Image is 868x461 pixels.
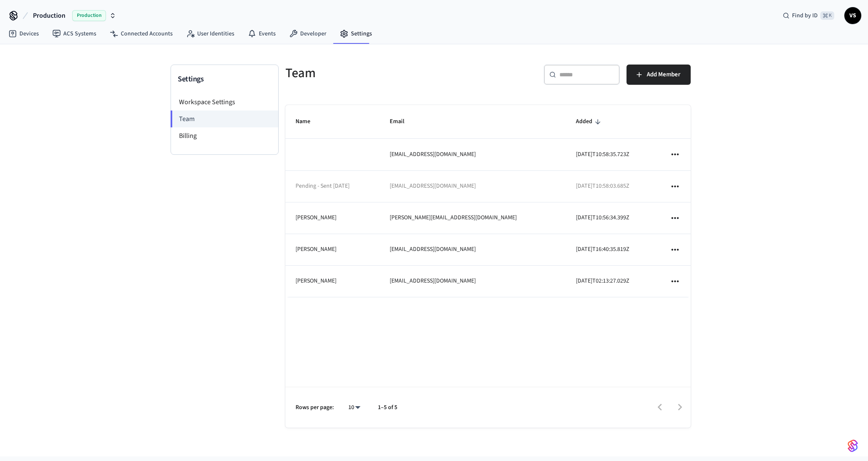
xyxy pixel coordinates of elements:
a: Connected Accounts [103,26,179,41]
td: [DATE]T10:56:34.399Z [566,202,659,234]
span: Production [72,10,106,21]
span: Find by ID [792,11,818,20]
span: Name [296,115,321,128]
td: [PERSON_NAME] [285,202,380,234]
h5: Team [285,65,483,82]
td: [EMAIL_ADDRESS][DOMAIN_NAME] [380,234,566,266]
td: [EMAIL_ADDRESS][DOMAIN_NAME] [380,139,566,170]
h3: Settings [178,73,271,85]
div: Find by ID⌘ K [776,8,841,23]
td: [DATE]T02:13:27.029Z [566,266,659,297]
button: Add Member [627,65,691,85]
li: Team [171,111,278,127]
a: User Identities [179,26,241,41]
table: sticky table [285,105,691,297]
span: Added [576,115,603,128]
td: [PERSON_NAME][EMAIL_ADDRESS][DOMAIN_NAME] [380,202,566,234]
td: Pending - Sent [DATE] [285,171,380,202]
td: [DATE]T16:40:35.819Z [566,234,659,266]
p: Rows per page: [296,403,334,412]
a: Devices [2,26,46,41]
span: ⌘ K [820,11,834,20]
td: [DATE]T10:58:03.685Z [566,171,659,202]
a: Events [241,26,282,41]
a: ACS Systems [46,26,103,41]
a: Developer [282,26,333,41]
td: [DATE]T10:58:35.723Z [566,139,659,170]
span: Production [33,11,65,21]
td: [PERSON_NAME] [285,266,380,297]
li: Workspace Settings [171,94,278,111]
div: 10 [344,402,364,414]
td: [EMAIL_ADDRESS][DOMAIN_NAME] [380,266,566,297]
li: Billing [171,127,278,144]
a: Settings [333,26,379,41]
td: [EMAIL_ADDRESS][DOMAIN_NAME] [380,171,566,202]
p: 1–5 of 5 [378,403,397,412]
img: SeamLogoGradient.69752ec5.svg [848,439,858,453]
span: Add Member [647,69,681,80]
span: VS [845,8,860,23]
td: [PERSON_NAME] [285,234,380,266]
button: VS [844,7,861,24]
span: Email [390,115,415,128]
